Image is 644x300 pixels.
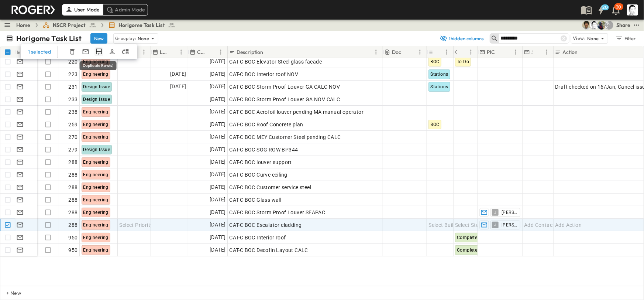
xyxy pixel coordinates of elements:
[229,71,298,78] span: CAT-C BOC Interior roof NOV
[457,235,477,240] span: Complete
[237,48,264,56] p: Description
[430,72,448,77] span: Stations
[573,34,586,42] p: View:
[90,33,107,44] button: New
[83,72,109,77] span: Engineering
[597,21,606,30] img: Joshua Whisenant (josh@tryroger.com)
[455,221,487,229] span: Select Status
[229,133,341,141] span: CAT-C BOC MEY Customer Steel pending CALC
[430,122,439,127] span: BOC
[496,48,504,56] button: Sort
[229,96,340,103] span: CAT-C BOC Storm Proof Louver GA NOV CALC
[616,4,621,10] p: 30
[229,184,311,191] span: CAT-C BOC Customer service steel
[372,48,380,57] button: Menu
[627,4,638,16] img: Profile Picture
[615,34,636,42] div: Filter
[83,109,109,115] span: Engineering
[210,158,225,166] span: [DATE]
[68,221,78,229] span: 288
[68,246,78,254] span: 950
[62,4,103,15] div: User Mode
[487,48,495,56] p: PIC
[590,21,599,30] img: 堀米 康介(K.HORIGOME) (horigome@bcd.taisei.co.jp)
[458,48,466,56] button: Sort
[210,57,225,66] span: [DATE]
[68,96,78,103] span: 233
[83,210,109,215] span: Engineering
[210,183,225,191] span: [DATE]
[210,195,225,204] span: [DATE]
[534,48,542,56] button: Sort
[494,212,496,212] span: J
[103,4,148,15] div: Admin Mode
[531,48,533,56] p: Subcon
[442,48,451,57] button: Menu
[210,145,225,154] span: [DATE]
[416,48,424,57] button: Menu
[210,233,225,242] span: [DATE]
[83,185,109,190] span: Engineering
[616,21,631,29] div: Share
[120,221,153,229] span: Select Priority
[392,48,402,56] p: Doc
[594,3,609,17] button: 20
[68,83,78,91] span: 231
[210,208,225,217] span: [DATE]
[42,21,96,29] a: NSCR Project
[229,58,322,65] span: CAT-C BOC Elevator Steel glass facade
[68,133,78,141] span: 270
[229,83,340,91] span: CAT-C BOC Storm Proof Louver GA CALC NOV
[210,120,225,129] span: [DATE]
[210,133,225,141] span: [DATE]
[83,122,109,127] span: Engineering
[229,246,308,254] span: CAT-C BOC Decofin Layout CALC
[265,48,273,56] button: Sort
[68,108,78,116] span: 238
[16,21,180,29] nav: breadcrumbs
[511,48,520,57] button: Menu
[160,48,167,56] p: Last Email Date
[118,21,165,29] span: Horigome Task List
[603,4,608,10] h6: 20
[210,246,225,254] span: [DATE]
[121,47,130,56] button: Move To
[613,33,638,44] button: Filter
[229,121,303,128] span: CAT-C BOC Roof Concrete plan
[210,70,225,78] span: [DATE]
[582,21,591,30] img: 戸島 太一 (T.TOJIMA) (tzmtit00@pub.taisei.co.jp)
[457,248,477,253] span: Complete
[403,48,411,56] button: Sort
[68,184,78,191] span: 288
[210,108,225,116] span: [DATE]
[115,35,136,42] p: Group by:
[83,248,109,253] span: Engineering
[428,221,464,229] span: Select Building
[81,47,90,56] button: Add Template
[216,48,225,57] button: Menu
[435,33,488,44] button: 1hidden columns
[68,58,78,65] span: 220
[16,33,82,44] p: Horigome Task List
[83,172,109,177] span: Engineering
[138,35,149,42] p: None
[6,289,11,297] p: + New
[208,48,216,56] button: Sort
[229,196,281,204] span: CAT-C BOC Glass wall
[108,47,117,56] button: Assign Owner
[68,158,78,166] span: 288
[542,48,551,57] button: Menu
[83,222,109,228] span: Engineering
[210,221,225,229] span: [DATE]
[83,147,110,152] span: Design Issue
[197,48,207,56] p: Created
[229,234,286,241] span: CAT-C BOC Interior roof
[430,59,439,64] span: BOC
[83,160,109,165] span: Engineering
[83,84,110,89] span: Design Issue
[68,196,78,204] span: 288
[28,48,51,55] p: 1 selected
[494,225,496,225] span: J
[229,209,325,216] span: CAT-C BOC Storm Proof Louver SEAPAC
[170,70,186,78] span: [DATE]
